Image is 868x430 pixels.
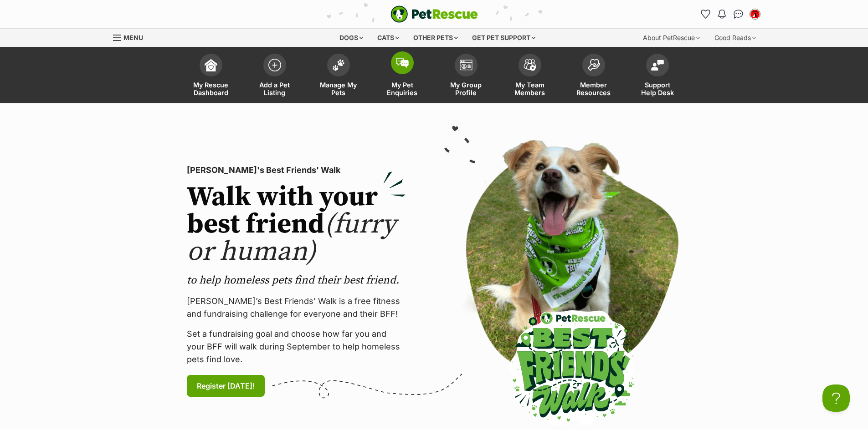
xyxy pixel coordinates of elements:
[268,59,281,71] img: add-pet-listing-icon-0afa8454b4691262ce3f59096e99ab1cd57d4a30225e0717b998d2c9b9846f56.svg
[307,49,370,103] a: Manage My Pets
[731,7,746,21] a: Conversations
[651,60,664,71] img: help-desk-icon-fdf02630f3aa405de69fd3d07c3f3aa587a6932b1a1747fa1d2bba05be0121f9.svg
[637,29,706,47] div: About PetRescue
[748,7,762,21] button: My account
[750,10,760,19] img: Izzy Johnson profile pic
[562,49,626,103] a: Member Resources
[254,81,295,96] span: Add a Pet Listing
[734,10,743,19] img: chat-41dd97257d64d25036548639549fe6c8038ab92f7586957e7f3b1b290dea8141.svg
[637,81,678,96] span: Support Help Desk
[390,5,478,23] img: logo-e224e6f780fb5917bec1dbf3a21bbac754714ae5b6737aabdf751b685950b380.svg
[396,58,409,68] img: pet-enquiries-icon-7e3ad2cf08bfb03b45e93fb7055b45f3efa6380592205ae92323e6603595dc1f.svg
[407,29,464,47] div: Other pets
[187,375,265,397] a: Register [DATE]!
[382,81,423,96] span: My Pet Enquiries
[197,380,255,391] span: Register [DATE]!
[123,34,143,41] span: Menu
[333,29,370,47] div: Dogs
[460,60,473,71] img: group-profile-icon-3fa3cf56718a62981997c0bc7e787c4b2cf8bcc04b72c1350f741eb67cf2f40e.svg
[187,184,406,266] h2: Walk with your best friend
[434,49,498,103] a: My Group Profile
[187,207,396,269] span: (furry or human)
[205,59,217,71] img: dashboard-icon-eb2f2d2d3e046f16d808141f083e7271f6b2e854fb5c12c21221c1fb7104beca.svg
[699,7,762,21] ul: Account quick links
[187,295,406,320] p: [PERSON_NAME]’s Best Friends' Walk is a free fitness and fundraising challenge for everyone and t...
[509,81,550,96] span: My Team Members
[715,7,729,21] button: Notifications
[187,273,406,288] p: to help homeless pets find their best friend.
[524,59,536,71] img: team-members-icon-5396bd8760b3fe7c0b43da4ab00e1e3bb1a5d9ba89233759b79545d2d3fc5d0d.svg
[573,81,614,96] span: Member Resources
[370,49,434,103] a: My Pet Enquiries
[699,7,713,21] a: Favourites
[371,29,406,47] div: Cats
[822,384,850,412] iframe: Help Scout Beacon - Open
[243,49,307,103] a: Add a Pet Listing
[190,81,231,96] span: My Rescue Dashboard
[498,49,562,103] a: My Team Members
[626,49,689,103] a: Support Help Desk
[113,29,149,45] a: Menu
[466,29,542,47] div: Get pet support
[318,81,359,96] span: Manage My Pets
[179,49,243,103] a: My Rescue Dashboard
[187,164,406,177] p: [PERSON_NAME]'s Best Friends' Walk
[390,5,478,23] a: PetRescue
[708,29,762,47] div: Good Reads
[446,81,487,96] span: My Group Profile
[718,10,725,19] img: notifications-46538b983faf8c2785f20acdc204bb7945ddae34d4c08c2a6579f10ce5e182be.svg
[332,59,345,71] img: manage-my-pets-icon-02211641906a0b7f246fdf0571729dbe1e7629f14944591b6c1af311fb30b64b.svg
[587,59,600,71] img: member-resources-icon-8e73f808a243e03378d46382f2149f9095a855e16c252ad45f914b54edf8863c.svg
[187,328,406,366] p: Set a fundraising goal and choose how far you and your BFF will walk during September to help hom...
